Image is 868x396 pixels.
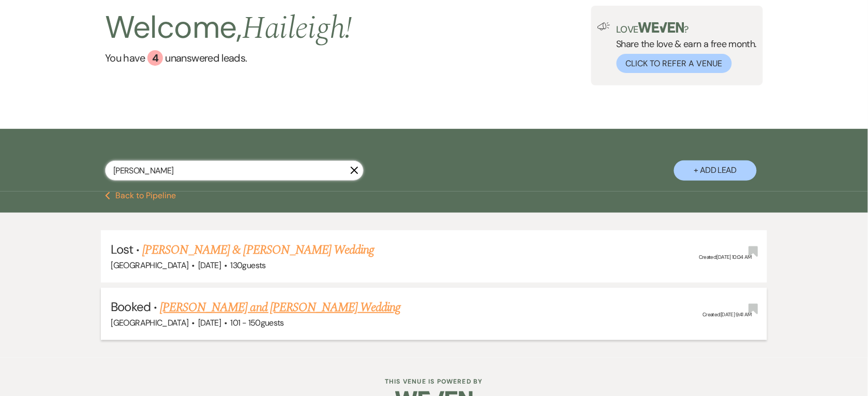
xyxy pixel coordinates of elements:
[638,22,684,33] img: weven-logo-green.svg
[142,241,374,259] a: [PERSON_NAME] & [PERSON_NAME] Wedding
[231,317,284,328] span: 101 - 150 guests
[674,160,757,181] button: + Add Lead
[597,22,610,31] img: loud-speaker-illustration.svg
[699,254,752,260] span: Created: [DATE] 10:04 AM
[111,317,189,328] span: [GEOGRAPHIC_DATA]
[617,54,732,73] button: Click to Refer a Venue
[105,160,364,181] input: Search by name, event date, email address or phone number
[160,298,401,317] a: [PERSON_NAME] and [PERSON_NAME] Wedding
[617,22,757,34] p: Love ?
[105,192,176,200] button: Back to Pipeline
[198,317,221,328] span: [DATE]
[242,5,352,52] span: Haileigh !
[111,241,133,257] span: Lost
[105,6,352,50] h2: Welcome,
[105,50,352,66] a: You have 4 unanswered leads.
[198,260,221,271] span: [DATE]
[147,50,163,66] div: 4
[610,22,757,73] div: Share the love & earn a free month.
[703,312,752,318] span: Created: [DATE] 9:41 AM
[111,260,189,271] span: [GEOGRAPHIC_DATA]
[111,299,151,315] span: Booked
[231,260,266,271] span: 130 guests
